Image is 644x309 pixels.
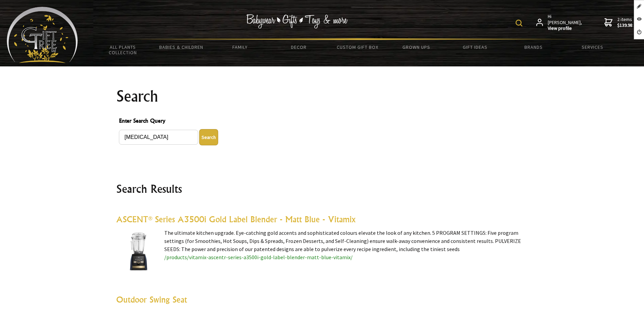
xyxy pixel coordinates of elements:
a: Services [563,40,622,54]
a: Outdoor Swing Seat [116,294,187,305]
a: Brands [504,40,563,54]
a: Babies & Children [152,40,211,54]
img: product search [516,20,522,26]
img: Babyware - Gifts - Toys and more... [7,7,78,63]
a: All Plants Collection [94,40,152,60]
button: Enter Search Query [199,129,218,145]
span: Hi [PERSON_NAME], [548,14,583,32]
a: Hi [PERSON_NAME],View profile [536,14,583,32]
h1: Search [116,88,528,104]
img: ASCENT® Series A3500i Gold Label Blender - Matt Blue - Vitamix [116,229,161,273]
span: Enter Search Query [119,117,525,126]
a: 2 items$139.98 [604,14,632,32]
input: Enter Search Query [119,130,198,145]
a: Grown Ups [387,40,445,54]
a: Custom Gift Box [328,40,387,54]
span: 2 items [617,16,632,28]
strong: View profile [548,25,583,32]
a: Decor [269,40,328,54]
a: ASCENT® Series A3500i Gold Label Blender - Matt Blue - Vitamix [116,214,356,224]
strong: $139.98 [617,22,632,28]
h2: Search Results [116,181,528,197]
a: /products/vitamix-ascentr-series-a3500i-gold-label-blender-matt-blue-vitamix/ [164,254,353,261]
img: Babywear - Gifts - Toys & more [246,14,348,28]
a: Family [211,40,269,54]
a: Gift Ideas [445,40,504,54]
